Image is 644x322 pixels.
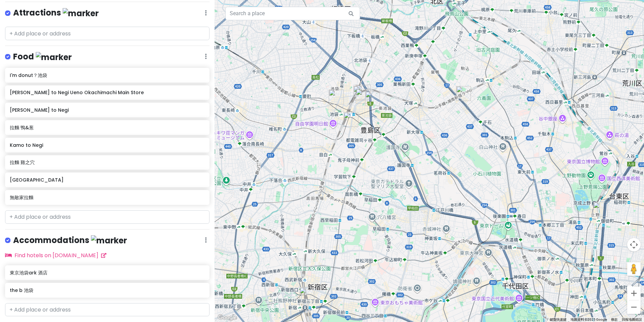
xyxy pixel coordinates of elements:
div: I'm donut？池袋 [356,89,371,104]
h6: I'm donut？池袋 [10,72,205,78]
button: 地圖攝影機控制項 [627,238,641,251]
a: 回報地圖錯誤 [622,318,642,321]
h6: the b 池袋 [10,287,205,293]
a: Find hotels on [DOMAIN_NAME] [5,251,106,259]
img: marker [36,52,72,62]
h6: [PERSON_NAME] to Negi Ueno Okachimachi Main Store [10,89,205,96]
h6: 東京池袋ark 酒店 [10,270,205,276]
a: 在 Google 地圖上開啟這個區域 (開啟新視窗) [216,313,238,322]
img: marker [91,235,127,246]
div: 東京池袋ark 酒店 [365,91,380,106]
input: Search a place [225,7,360,20]
h6: Kamo to Negi [10,142,205,148]
div: 拉麵 鴨&葱 [456,86,471,101]
button: 縮小 [627,300,641,314]
h6: [GEOGRAPHIC_DATA] [10,177,205,183]
div: Ramen Kamo to Negi Ueno Okachimachi Main Store [593,202,608,217]
input: + Add place or address [5,210,210,224]
div: 無敵家拉麵 [344,112,358,127]
button: 放大 [627,287,641,300]
h6: 無敵家拉麵 [10,194,205,200]
input: + Add place or address [5,303,210,317]
div: 銀座 篝 Echika池袋店 [329,89,344,104]
button: 鍵盤快速鍵 [550,317,567,322]
input: + Add place or address [5,27,210,40]
button: 將衣夾人拖曳到地圖上，就能開啟街景服務 [627,262,641,276]
div: 拉麵 雞之穴 [356,85,371,100]
h6: [PERSON_NAME] to Negi [10,107,205,113]
span: 地圖資料 ©2025 Google [571,318,607,321]
div: the b 池袋 [353,86,368,101]
img: Google [216,313,238,322]
img: marker [63,8,99,19]
a: 條款 (在新分頁中開啟) [611,318,618,321]
div: Ramen Kamo to Negi [299,287,314,302]
h6: 拉麵 鴨&葱 [10,125,205,131]
h4: Food [13,51,72,62]
h4: Accommodations [13,235,127,246]
h6: 拉麵 雞之穴 [10,159,205,165]
h4: Attractions [13,7,99,19]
